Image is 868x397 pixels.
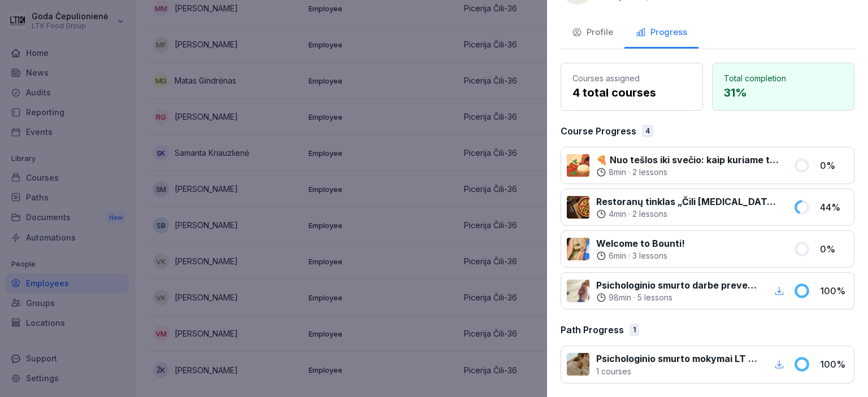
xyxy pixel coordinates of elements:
[630,324,639,336] div: 1
[572,84,691,101] p: 4 total courses
[724,84,843,101] p: 31 %
[820,357,848,371] p: 100 %
[596,237,685,250] p: Welcome to Bounti!
[596,208,780,220] div: ·
[632,167,667,178] p: 2 lessons
[632,208,667,220] p: 2 lessons
[572,26,613,39] div: Profile
[596,195,780,208] p: Restoranų tinklas „Čili [MEDICAL_DATA]" - Sėkmės istorija ir praktika
[624,18,698,49] button: Progress
[561,124,636,138] p: Course Progress
[637,292,672,303] p: 5 lessons
[724,72,843,84] p: Total completion
[632,250,667,261] p: 3 lessons
[642,125,653,137] div: 4
[596,292,758,303] div: ·
[596,153,780,167] p: 🍕 Nuo tešlos iki svečio: kaip kuriame tobulą picą kasdien
[596,352,758,365] p: Psichologinio smurto mokymai LT ir RU - visos pareigybės
[561,323,624,337] p: Path Progress
[820,242,848,256] p: 0 %
[609,167,626,178] p: 8 min
[636,26,687,39] div: Progress
[609,208,626,220] p: 4 min
[596,167,780,178] div: ·
[561,18,624,49] button: Profile
[820,159,848,172] p: 0 %
[596,365,758,377] p: 1 courses
[609,292,631,303] p: 98 min
[596,250,685,261] div: ·
[596,278,758,292] p: Psichologinio smurto darbe prevencijos mokymai
[820,284,848,298] p: 100 %
[609,250,626,261] p: 6 min
[820,200,848,214] p: 44 %
[572,72,691,84] p: Courses assigned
